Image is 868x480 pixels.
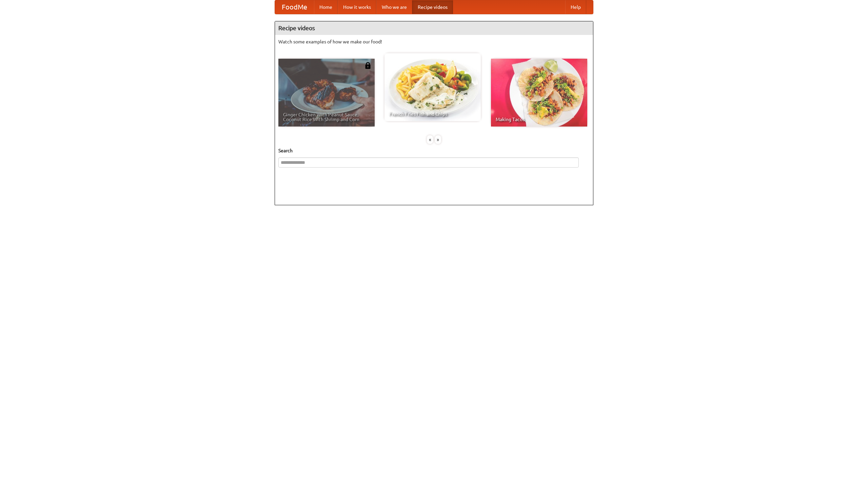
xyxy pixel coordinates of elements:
div: » [435,135,441,144]
a: Who we are [376,0,412,14]
div: « [427,135,433,144]
a: Making Tacos [491,59,587,127]
span: French Fries Fish and Chips [389,112,476,116]
span: Making Tacos [496,117,583,122]
a: Recipe videos [412,0,453,14]
img: 483408.png [364,62,371,69]
h4: Recipe videos [275,21,593,35]
h5: Search [278,147,590,154]
a: FoodMe [275,0,314,14]
a: Home [314,0,338,14]
a: French Fries Fish and Chips [384,53,481,121]
p: Watch some examples of how we make our food! [278,38,590,45]
a: How it works [338,0,376,14]
a: Help [565,0,586,14]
